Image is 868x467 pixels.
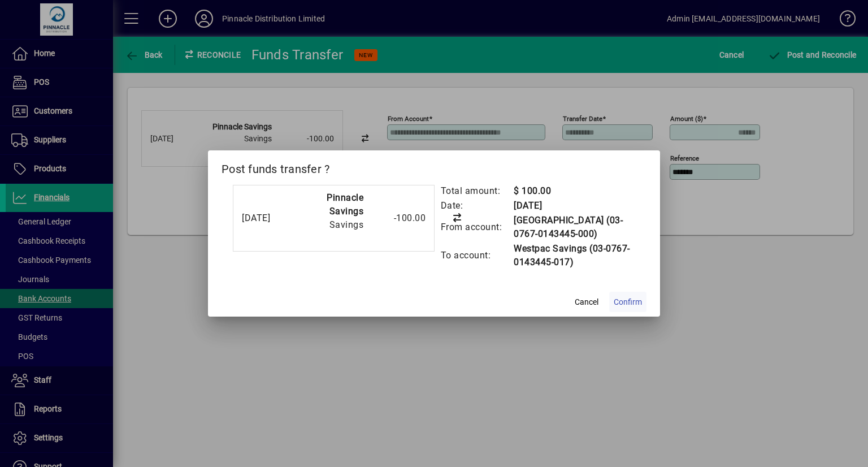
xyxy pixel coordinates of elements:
td: Total amount: [440,184,514,198]
td: To account: [440,241,514,270]
td: [GEOGRAPHIC_DATA] (03-0767-0143445-000) [513,213,635,241]
h2: Post funds transfer ? [208,150,660,183]
button: Confirm [609,292,646,312]
td: From account: [440,213,514,241]
td: Date: [440,198,514,213]
td: $ 100.00 [513,184,635,198]
td: [DATE] [513,198,635,213]
span: Cancel [575,296,598,308]
td: Westpac Savings (03-0767-0143445-017) [513,241,635,270]
strong: Pinnacle Savings [327,192,363,217]
div: -100.00 [369,211,426,225]
button: Cancel [568,292,605,312]
span: Savings [329,219,364,230]
div: [DATE] [242,211,285,225]
span: Confirm [614,296,642,308]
